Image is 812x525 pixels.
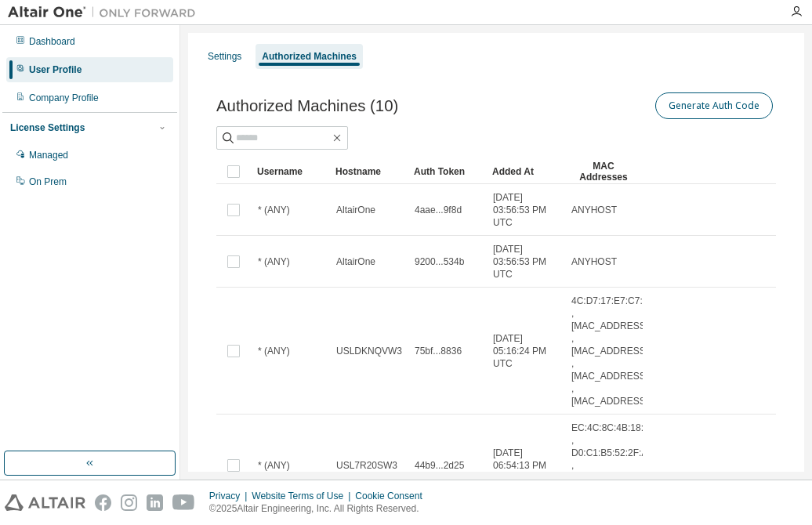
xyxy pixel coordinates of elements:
[258,204,290,216] span: * (ANY)
[493,191,557,229] span: [DATE] 03:56:53 PM UTC
[336,204,375,216] span: AltairOne
[415,255,464,268] span: 9200...534b
[209,490,252,502] div: Privacy
[172,494,195,511] img: youtube.svg
[29,176,67,188] div: On Prem
[336,459,397,472] span: USL7R20SW3
[258,345,290,357] span: * (ANY)
[415,459,464,472] span: 44b9...2d25
[5,494,85,511] img: altair_logo.svg
[336,345,402,357] span: USLDKNQVW3
[95,494,111,511] img: facebook.svg
[10,121,85,134] div: License Settings
[415,345,462,357] span: 75bf...8836
[493,332,557,370] span: [DATE] 05:16:24 PM UTC
[493,243,557,281] span: [DATE] 03:56:53 PM UTC
[493,447,557,484] span: [DATE] 06:54:13 PM UTC
[571,255,617,268] span: ANYHOST
[355,490,431,502] div: Cookie Consent
[29,35,75,48] div: Dashboard
[336,255,375,268] span: AltairOne
[258,255,290,268] span: * (ANY)
[216,97,398,115] span: Authorized Machines (10)
[209,502,432,516] p: © 2025 Altair Engineering, Inc. All Rights Reserved.
[252,490,355,502] div: Website Terms of Use
[29,92,99,104] div: Company Profile
[8,5,204,20] img: Altair One
[571,204,617,216] span: ANYHOST
[571,295,653,407] span: 4C:D7:17:E7:C7:28 , [MAC_ADDRESS] , [MAC_ADDRESS] , [MAC_ADDRESS] , [MAC_ADDRESS]
[208,50,241,63] div: Settings
[257,159,323,184] div: Username
[258,459,290,472] span: * (ANY)
[121,494,137,511] img: instagram.svg
[571,159,636,184] div: MAC Addresses
[335,159,401,184] div: Hostname
[655,92,773,119] button: Generate Auth Code
[571,422,655,509] span: EC:4C:8C:4B:18:1E , D0:C1:B5:52:2F:A2 , D0:C1:B5:6E:90:15 , EC:4C:8C:4B:18:1A
[29,149,68,161] div: Managed
[29,63,82,76] div: User Profile
[414,159,480,184] div: Auth Token
[415,204,462,216] span: 4aae...9f8d
[262,50,357,63] div: Authorized Machines
[147,494,163,511] img: linkedin.svg
[492,159,558,184] div: Added At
